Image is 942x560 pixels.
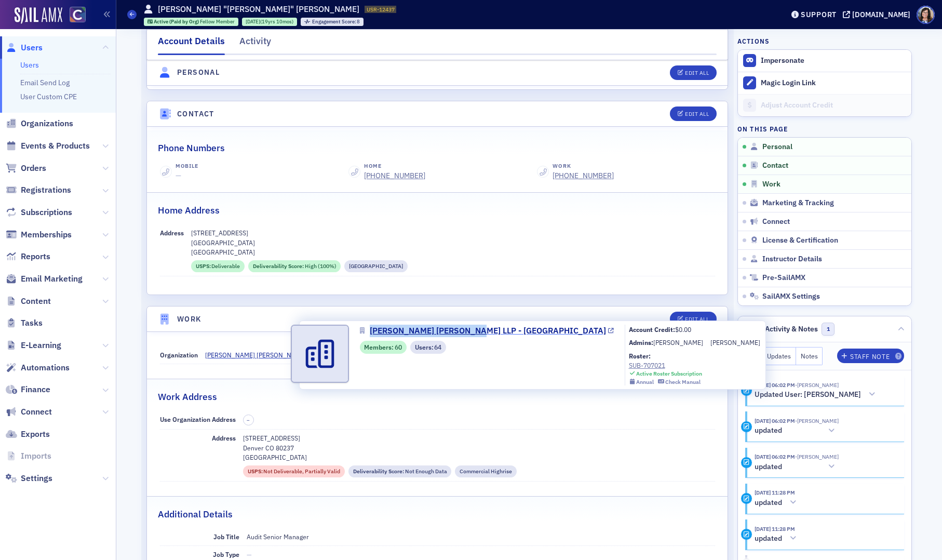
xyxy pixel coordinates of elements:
a: SailAMX [15,7,62,24]
span: Job Type [213,550,239,558]
a: Settings [6,473,52,484]
span: Eide Bailly LLP - Denver [205,350,387,359]
a: Subscriptions [6,207,72,218]
div: USPS: Deliverable [191,260,245,272]
span: 1 [822,323,835,336]
button: Edit All [670,312,717,326]
span: USPS : [196,262,212,271]
time: 2/17/2023 11:28 PM [755,489,795,496]
button: Magic Login Link [738,72,911,94]
p: Denver CO 80237 [243,443,715,452]
div: [PHONE_NUMBER] [364,170,425,181]
span: E-Learning [21,340,61,351]
span: Marketing & Tracking [762,198,834,208]
h4: Personal [177,67,220,78]
h4: Work [177,314,201,325]
span: Registrations [21,184,71,196]
span: Engagement Score : [312,18,357,25]
span: Profile [917,6,935,24]
time: 2/17/2023 11:28 PM [755,525,795,532]
a: Content [6,296,51,307]
h4: Contact [177,109,214,119]
button: updated [755,533,800,544]
div: Home [364,162,425,170]
dd: Audit Senior Manager [247,528,715,545]
div: Activity [741,385,752,396]
span: Finance [21,384,50,395]
h2: Phone Numbers [158,141,225,155]
button: Edit All [670,65,717,80]
span: Address [212,434,236,442]
div: Mobile [176,162,198,170]
span: Subscriptions [21,207,72,218]
div: Engagement Score: 8 [301,18,364,26]
span: Address [160,229,184,237]
time: 10/22/2024 06:02 PM [755,381,795,389]
span: – [247,417,250,424]
span: Organization [160,351,198,359]
h2: Home Address [158,204,220,217]
a: Users [6,42,43,54]
a: Orders [6,163,46,174]
span: USPS : [248,468,264,476]
b: Account Credit: [629,325,675,334]
button: Edit All [670,106,717,121]
div: 8 [312,19,360,25]
span: Imports [21,450,51,462]
h1: [PERSON_NAME] "[PERSON_NAME]" [PERSON_NAME] [158,4,359,15]
button: Updates [762,347,796,365]
div: Edit All [685,316,709,322]
div: [DOMAIN_NAME] [852,10,910,19]
div: Edit All [685,111,709,117]
a: E-Learning [6,340,61,351]
span: SailAMX Settings [762,292,820,301]
div: (19yrs 10mos) [246,18,293,25]
div: Update [741,493,752,504]
span: Users [21,42,43,54]
span: Settings [21,473,52,484]
img: SailAMX [70,7,86,23]
a: [PERSON_NAME] [PERSON_NAME] LLP - [GEOGRAPHIC_DATA] [360,325,614,337]
span: USR-12437 [367,6,395,13]
b: Roster: [629,352,651,360]
span: — [176,171,181,180]
div: Adjust Account Credit [761,101,906,110]
div: 2005-10-31 00:00:00 [242,18,297,26]
div: Active Roster Subscription [636,370,702,377]
time: 10/22/2024 06:02 PM [755,417,795,424]
button: updated [755,497,800,508]
a: Email Send Log [20,78,70,87]
span: $0.00 [675,325,691,334]
h4: On this page [737,124,912,134]
button: Impersonate [761,56,804,65]
b: Admins: [629,338,653,346]
span: Memberships [21,229,72,241]
div: Deliverability Score: High (100%) [248,260,341,272]
h5: updated [755,534,782,543]
span: Personal [762,142,792,152]
div: Commercial Highrise [455,465,517,477]
h4: Actions [737,36,770,46]
span: Instructor Details [762,255,822,264]
a: Finance [6,384,50,395]
span: Kelli Davis [795,381,839,389]
a: Active (Paid by Org) Fellow Member [147,18,235,25]
div: Active (Paid by Org): Active (Paid by Org): Fellow Member [144,18,239,26]
a: [PHONE_NUMBER] [553,170,614,181]
span: Work [762,180,780,189]
a: Tasks [6,317,43,329]
span: Job Title [213,532,239,541]
span: Exports [21,429,50,440]
a: Registrations [6,184,71,196]
div: Magic Login Link [761,78,906,88]
span: Connect [21,406,52,418]
span: Use Organization Address [160,415,236,423]
a: Events & Products [6,140,90,152]
a: Memberships [6,229,72,241]
span: Activity & Notes [765,324,818,335]
span: Deliverability Score : [253,262,305,271]
span: Members : [364,342,395,352]
button: Staff Note [837,349,904,363]
span: [DATE] [246,18,260,25]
